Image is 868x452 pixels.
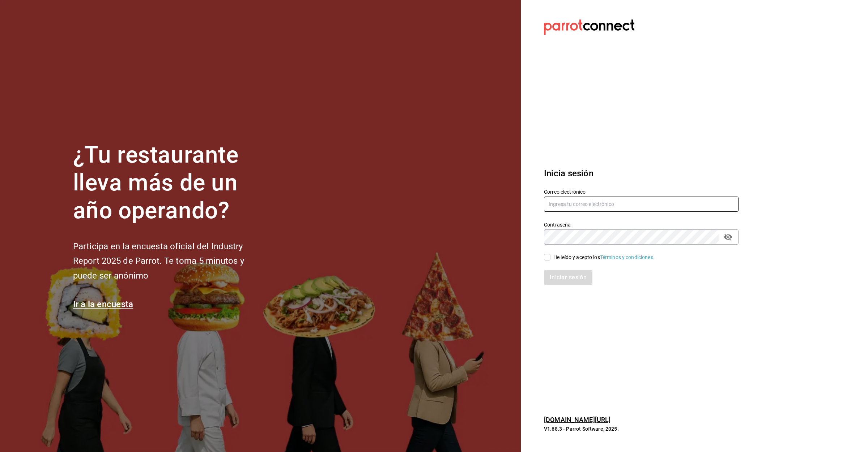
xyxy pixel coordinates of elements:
button: passwordField [722,231,734,243]
a: Términos y condiciones. [600,254,655,260]
a: Ir a la encuesta [73,299,133,309]
div: He leído y acepto los [553,254,655,261]
input: Ingresa tu correo electrónico [544,197,739,212]
p: V1.68.3 - Parrot Software, 2025. [544,425,739,432]
label: Contraseña [544,222,739,227]
h1: ¿Tu restaurante lleva más de un año operando? [73,141,268,224]
label: Correo electrónico [544,189,739,194]
h2: Participa en la encuesta oficial del Industry Report 2025 de Parrot. Te toma 5 minutos y puede se... [73,239,268,283]
h3: Inicia sesión [544,167,739,180]
a: [DOMAIN_NAME][URL] [544,416,610,423]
